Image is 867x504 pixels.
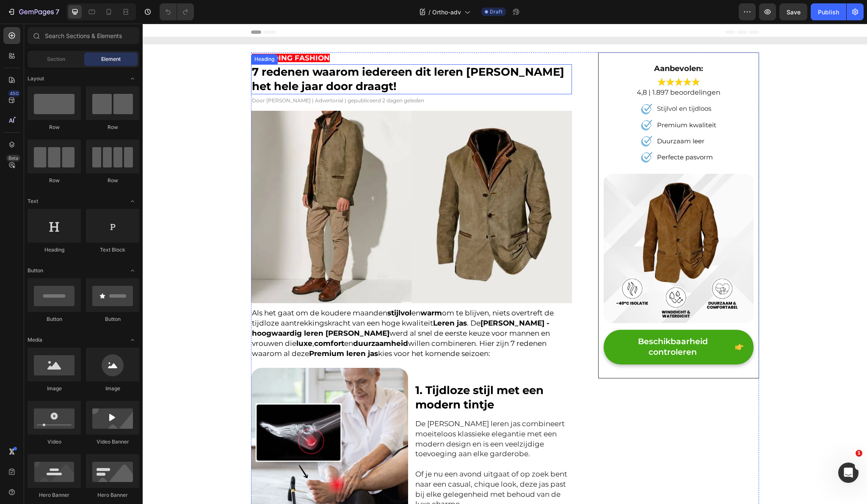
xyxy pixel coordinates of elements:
[273,360,401,388] span: 1. Tijdloze stijl met een modern tintje
[273,395,428,436] p: De [PERSON_NAME] leren jas combineert moeiteloos klassieke elegantie met een modern design en is ...
[245,285,269,293] strong: stijlvol
[86,491,139,499] div: Hero Banner
[494,65,578,73] span: 4,8 | 1.897 beoordelingen
[126,264,139,277] span: Toggle open
[86,177,139,184] div: Row
[28,267,43,274] span: Button
[86,385,139,392] div: Image
[28,197,38,205] span: Text
[8,90,20,97] div: 450
[160,3,194,20] div: Undo/Redo
[28,27,139,44] input: Search Sections & Elements
[101,55,121,63] span: Element
[497,127,510,140] img: gempages_473937888170476487-bad69946-2eae-46a5-aff2-e05517d325c8.png
[490,8,503,16] span: Draft
[28,336,42,344] span: Media
[28,246,81,254] div: Heading
[47,55,65,63] span: Section
[514,81,569,89] span: Stijlvol en tijdloos
[86,315,139,323] div: Button
[497,95,510,108] img: gempages_473937888170476487-bad69946-2eae-46a5-aff2-e05517d325c8.png
[28,491,81,499] div: Hero Banner
[497,111,510,124] img: gempages_473937888170476487-bad69946-2eae-46a5-aff2-e05517d325c8.png
[126,72,139,85] span: Toggle open
[514,129,570,137] span: Perfecte pasvorm
[461,150,610,299] img: Alt Image
[109,295,407,314] strong: [PERSON_NAME] - hoogwaardig leren [PERSON_NAME]
[818,8,839,16] div: Publish
[86,246,139,254] div: Text Block
[154,315,170,324] strong: luxe
[3,3,63,20] button: 7
[126,194,139,208] span: Toggle open
[779,3,807,20] button: Save
[210,315,265,324] strong: duurzaamheid
[514,113,562,121] span: Duurzaam leer
[28,385,81,392] div: Image
[28,315,81,323] div: Button
[28,177,81,184] div: Row
[86,123,139,131] div: Row
[838,463,859,483] iframe: Intercom live chat
[126,333,139,347] span: Toggle open
[28,75,44,82] span: Layout
[108,344,266,501] img: 1704800098-7%20REASONS%20-%20LORAX%20%283%29.jpg
[28,123,81,131] div: Row
[432,8,461,16] span: Ortho-adv
[811,3,846,20] button: Publish
[278,285,299,293] strong: warm
[28,438,81,446] div: Video
[143,24,867,504] iframe: Design area
[461,306,610,340] a: Beschikbaarheid controleren
[471,313,589,334] p: Beschikbaarheid controleren
[428,8,431,16] span: /
[497,79,510,92] img: gempages_473937888170476487-bad69946-2eae-46a5-aff2-e05517d325c8.png
[290,295,324,304] strong: Leren jas
[787,8,801,16] span: Save
[55,7,59,17] p: 7
[166,326,235,334] strong: Premium leren jas
[856,450,862,457] span: 1
[514,97,574,105] span: Premium kwaliteit
[6,155,20,162] div: Beta
[171,315,202,324] strong: comfort
[86,438,139,446] div: Video Banner
[273,436,428,486] p: Of je nu een avond uitgaat of op zoek bent naar een casual, chique look, deze jas past bij elke g...
[511,40,561,49] strong: Aanbevolen:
